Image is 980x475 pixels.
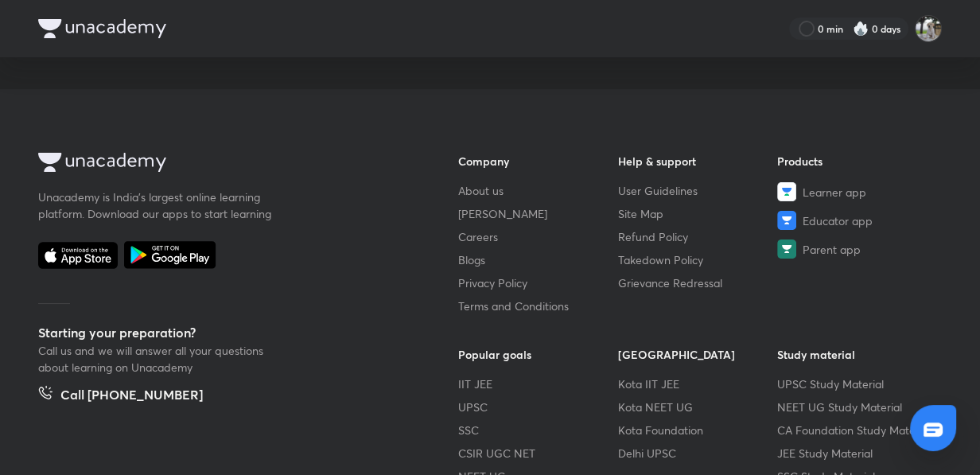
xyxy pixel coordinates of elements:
a: CA Foundation Study Material [777,422,937,438]
h6: [GEOGRAPHIC_DATA] [618,346,778,363]
a: User Guidelines [618,182,778,199]
a: Call [PHONE_NUMBER] [38,385,203,407]
a: Privacy Policy [458,274,618,291]
a: Careers [458,228,618,245]
a: Kota NEET UG [618,399,778,415]
a: Parent app [777,239,937,259]
h6: Popular goals [458,346,618,363]
a: Refund Policy [618,228,778,245]
p: Unacademy is India’s largest online learning platform. Download our apps to start learning [38,189,277,222]
a: Company Logo [38,153,407,176]
img: Company Logo [38,19,166,38]
a: Learner app [777,182,937,201]
h6: Study material [777,346,937,363]
img: Company Logo [38,153,166,172]
a: Grievance Redressal [618,274,778,291]
a: UPSC [458,399,618,415]
a: About us [458,182,618,199]
a: Delhi UPSC [618,445,778,461]
a: Takedown Policy [618,251,778,268]
a: Site Map [618,205,778,222]
img: Learner app [777,182,796,201]
h5: Starting your preparation? [38,323,407,342]
span: Parent app [803,241,861,258]
a: IIT JEE [458,376,618,392]
span: Learner app [803,184,866,201]
a: SSC [458,422,618,438]
a: Kota IIT JEE [618,376,778,392]
img: Parent app [777,239,796,259]
a: Kota Foundation [618,422,778,438]
a: JEE Study Material [777,445,937,461]
h6: Company [458,153,618,169]
img: Educator app [777,211,796,230]
h6: Products [777,153,937,169]
p: Call us and we will answer all your questions about learning on Unacademy [38,342,277,376]
a: Terms and Conditions [458,298,618,314]
span: Careers [458,228,498,245]
a: Blogs [458,251,618,268]
img: streak [853,21,869,37]
a: UPSC Study Material [777,376,937,392]
a: [PERSON_NAME] [458,205,618,222]
a: Educator app [777,211,937,230]
h6: Help & support [618,153,778,169]
h5: Call [PHONE_NUMBER] [60,385,203,407]
a: CSIR UGC NET [458,445,618,461]
img: Anjali Ror [915,15,942,42]
a: NEET UG Study Material [777,399,937,415]
span: Educator app [803,212,873,229]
